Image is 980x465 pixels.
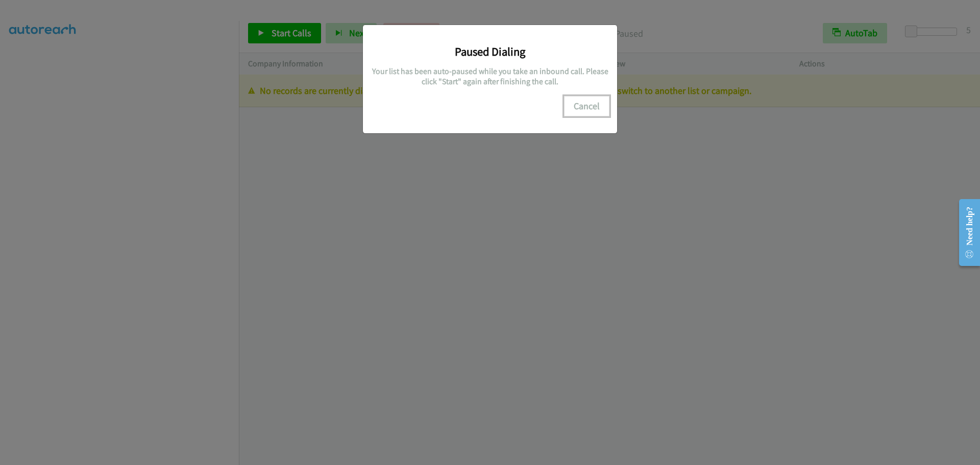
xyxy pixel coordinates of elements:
iframe: Resource Center [950,192,980,273]
h3: Paused Dialing [371,44,609,59]
h5: Your list has been auto-paused while you take an inbound call. Please click "Start" again after f... [371,66,609,86]
button: Cancel [564,96,609,116]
